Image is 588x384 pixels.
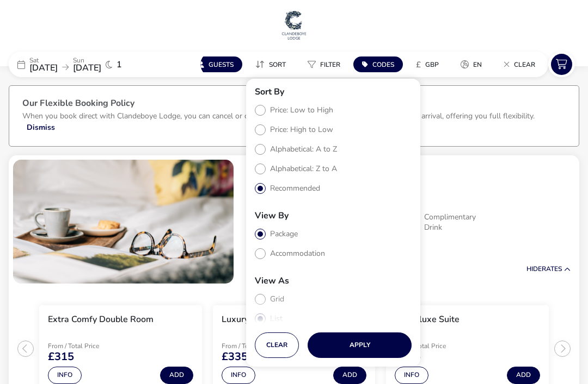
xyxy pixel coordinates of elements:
h3: Our Flexible Booking Policy [22,99,566,110]
label: Accommodation [255,248,325,259]
naf-pibe-menu-bar-item: Sort [247,56,299,72]
h3: View As [255,276,412,294]
h3: Extra Comfy Double Room [48,314,154,325]
span: Sort [269,60,286,69]
button: Info [48,367,82,384]
p: From / Total Price [48,343,125,349]
button: Apply [308,332,412,358]
button: Add [333,367,366,384]
label: List [255,313,283,324]
naf-pibe-menu-bar-item: Guests [189,56,247,72]
span: 1 [117,60,122,69]
span: £315 [48,351,74,362]
span: Guests [209,60,234,69]
button: Codes [353,56,403,72]
naf-pibe-menu-bar-item: Codes [353,56,407,72]
p: From / Total Price [222,343,299,349]
swiper-slide: 1 / 1 [13,160,234,284]
p: From / Total Price [395,343,472,349]
p: Sun [73,57,101,64]
span: Hide [526,265,542,273]
button: Clear [495,56,544,72]
label: Package [255,229,298,239]
naf-pibe-menu-bar-item: £GBP [407,56,452,72]
span: [DATE] [73,62,101,74]
span: GBP [425,60,439,69]
button: Filter [299,56,349,72]
span: Complimentary Drink [424,212,481,232]
h3: Luxury Loft Double Room [222,314,324,325]
button: Add [160,367,193,384]
h3: View By [255,211,412,229]
p: When you book direct with Clandeboye Lodge, you can cancel or change your booking for free up to ... [22,111,535,121]
button: Clear [255,332,299,358]
naf-pibe-menu-bar-item: en [452,56,495,72]
span: £335 [222,351,248,362]
span: Clear [514,60,535,69]
label: Alphabetical: A to Z [255,144,337,154]
naf-pibe-menu-bar-item: Clear [495,56,548,72]
p: Sat [29,57,58,64]
span: [DATE] [29,62,58,74]
i: £ [416,59,421,70]
naf-pibe-menu-bar-item: Filter [299,56,353,72]
h3: Sort By [255,87,412,105]
button: Info [395,367,428,384]
button: HideRates [526,266,571,273]
button: £GBP [407,56,448,72]
label: Recommended [255,183,320,193]
button: Add [507,367,540,384]
button: Sort [247,56,295,72]
button: Dismiss [27,122,55,133]
label: Price: High to Low [255,124,333,135]
label: Grid [255,294,284,304]
label: Alphabetical: Z to A [255,163,337,174]
button: Info [222,367,255,384]
label: Price: Low to High [255,105,333,115]
div: A Taste of Freedom1 night B&B | 3-course dinner | Glass of proseccoIncludes BreakfastIncludes Din... [238,155,579,241]
span: Filter [320,60,340,69]
button: en [452,56,491,72]
img: Main Website [280,9,308,41]
span: en [473,60,482,69]
h3: Ultra-luxe Suite [395,314,460,325]
button: Guests [189,56,242,72]
div: Sat[DATE]Sun[DATE]1 [9,52,172,77]
span: Codes [372,60,394,69]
